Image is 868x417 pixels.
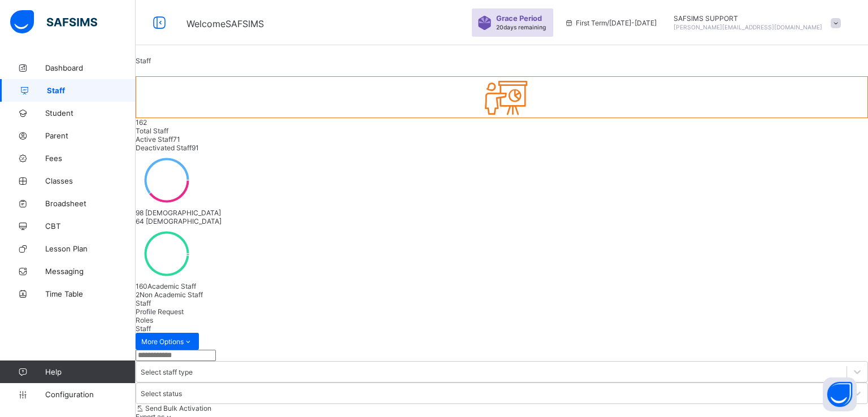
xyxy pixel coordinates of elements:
[136,282,147,290] span: 160
[141,389,182,398] div: Select status
[136,127,868,135] div: Total Staff
[186,18,264,29] span: Welcome SAFSIMS
[145,404,211,412] span: Send Bulk Activation
[45,131,136,140] span: Parent
[136,217,144,225] span: 64
[136,57,151,65] span: Staff
[565,19,657,27] span: session/term information
[141,337,193,346] span: More Options
[136,135,173,144] span: Active Staff
[146,217,222,225] span: [DEMOGRAPHIC_DATA]
[674,24,822,31] span: [PERSON_NAME][EMAIL_ADDRESS][DOMAIN_NAME]
[45,108,136,118] span: Student
[136,316,153,324] span: Roles
[45,390,135,399] span: Configuration
[496,14,542,23] span: Grace Period
[478,16,492,30] img: sticker-purple.71386a28dfed39d6af7621340158ba97.svg
[136,299,151,307] span: Staff
[45,367,135,376] span: Help
[192,144,199,152] span: 91
[147,282,196,290] span: Academic Staff
[173,135,180,144] span: 71
[823,377,857,411] button: Open asap
[45,63,136,72] span: Dashboard
[45,154,136,163] span: Fees
[10,10,97,34] img: safsims
[496,24,546,31] span: 20 days remaining
[45,221,136,231] span: CBT
[136,290,140,299] span: 2
[136,144,192,152] span: Deactivated Staff
[136,324,151,333] span: Staff
[668,14,847,31] div: SAFSIMSSUPPORT
[136,208,144,217] span: 98
[136,307,184,316] span: Profile Request
[47,86,136,95] span: Staff
[141,368,193,376] div: Select staff type
[45,199,136,208] span: Broadsheet
[674,14,822,23] span: SAFSIMS SUPPORT
[45,289,136,298] span: Time Table
[145,208,221,217] span: [DEMOGRAPHIC_DATA]
[45,267,136,276] span: Messaging
[140,290,203,299] span: Non Academic Staff
[136,118,147,127] span: 162
[45,244,136,253] span: Lesson Plan
[45,176,136,185] span: Classes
